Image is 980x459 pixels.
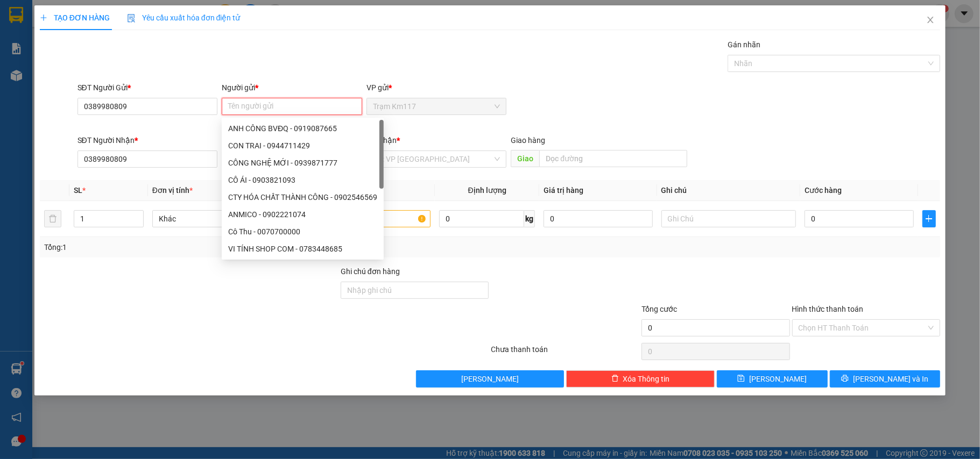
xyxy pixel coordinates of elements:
div: Người gửi [222,82,362,94]
span: kg [524,210,535,227]
span: [PERSON_NAME] [749,373,807,385]
span: Xóa Thông tin [623,373,670,385]
input: Dọc đường [539,150,687,167]
span: save [737,375,745,383]
span: printer [841,375,849,383]
span: Trạm Km117 [373,98,500,114]
div: CÔNG NGHỆ MỚI - 0939871777 [222,154,384,171]
div: CON TRAI - 0944711429 [222,137,384,154]
span: Định lượng [468,186,506,195]
span: close [926,16,935,24]
div: VP gửi [366,82,507,94]
div: Cô Thu - 0070700000 [222,223,384,240]
button: [PERSON_NAME] [416,370,565,388]
div: SĐT Người Nhận [77,134,218,146]
span: SL [74,186,82,195]
span: Đơn vị tính [152,186,193,195]
div: ANMICO - 0902221074 [222,206,384,223]
span: [PERSON_NAME] [461,373,519,385]
div: CÔ ÁI - 0903821093 [222,171,384,189]
div: Cô Thu - 0070700000 [228,226,377,238]
div: VI TÍNH SHOP COM - 0783448685 [222,240,384,257]
input: 0 [544,210,652,227]
div: ANH CÔNG BVĐQ - 0919087665 [222,120,384,137]
button: printer[PERSON_NAME] và In [830,370,941,388]
img: icon [127,14,136,23]
span: Yêu cầu xuất hóa đơn điện tử [127,13,241,22]
div: ANH CÔNG BVĐQ - 0919087665 [228,123,377,134]
button: save[PERSON_NAME] [717,370,828,388]
span: plus [40,14,47,21]
span: [PERSON_NAME] và In [853,373,928,385]
input: Ghi Chú [661,210,796,227]
div: CTY HÓA CHẤT THÀNH CÔNG - 0902546569 [228,191,377,203]
div: SĐT Người Gửi [77,82,218,94]
div: CÔ ÁI - 0903821093 [228,174,377,186]
label: Gán nhãn [728,40,760,49]
label: Hình thức thanh toán [792,305,864,313]
div: Tổng: 1 [44,241,379,253]
span: Giao hàng [511,136,545,145]
input: Ghi chú đơn hàng [341,282,489,299]
span: delete [611,375,619,383]
span: plus [923,214,936,223]
span: TẠO ĐƠN HÀNG [40,13,110,22]
div: ANMICO - 0902221074 [228,209,377,220]
span: Giao [511,150,539,167]
th: Ghi chú [657,180,801,201]
span: Giá trị hàng [544,186,583,195]
span: Tổng cước [641,305,677,313]
div: Chưa thanh toán [490,343,640,362]
button: plus [922,210,936,227]
div: CÔNG NGHỆ MỚI - 0939871777 [228,157,377,169]
div: Tên không hợp lệ [222,116,362,128]
button: Close [915,5,946,35]
button: delete [44,210,61,227]
div: VI TÍNH SHOP COM - 0783448685 [228,243,377,255]
button: deleteXóa Thông tin [566,370,715,388]
div: CTY HÓA CHẤT THÀNH CÔNG - 0902546569 [222,189,384,206]
div: CON TRAI - 0944711429 [228,140,377,152]
span: Cước hàng [805,186,842,195]
span: Khác [159,211,281,227]
label: Ghi chú đơn hàng [341,267,400,276]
